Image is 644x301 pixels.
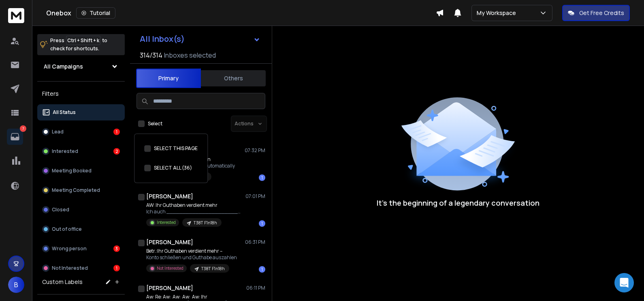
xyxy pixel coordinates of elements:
h3: Inboxes selected [164,50,216,60]
button: Wrong person3 [37,241,125,257]
p: T38T F1n18h [201,266,224,272]
h1: [PERSON_NAME] [146,238,193,246]
p: Aw: Re: Aw: Aw: Aw: Aw: Ihr [146,294,235,300]
p: AW: Ihr Guthaben verdient mehr [146,202,243,209]
div: 1 [259,220,265,227]
p: All Status [53,109,76,116]
span: Ctrl + Shift + k [66,36,100,45]
div: Onebox [46,7,436,19]
p: My Workspace [477,9,519,17]
div: Open Intercom Messenger [614,273,634,292]
p: Wrong person [52,245,87,252]
button: Out of office [37,221,125,237]
button: Primary [136,69,201,88]
p: 06:31 PM [245,239,265,245]
div: 1 [259,174,265,181]
p: T38T F1n18h [194,220,217,226]
p: Betr.:Ihr Guthaben verdient mehr – [146,248,237,254]
div: 1 [113,265,120,271]
p: Not Interested [52,265,88,271]
button: All Inbox(s) [133,31,267,47]
button: Meeting Booked [37,163,125,179]
div: 1 [259,266,265,273]
button: Not Interested1 [37,260,125,276]
button: Closed [37,202,125,218]
div: 3 [113,245,120,252]
p: Not Interested [157,265,183,271]
button: Tutorial [76,7,115,19]
p: Meeting Booked [52,168,92,174]
h3: Filters [37,88,125,99]
p: 7 [20,125,26,132]
p: Interested [157,219,176,226]
button: All Status [37,104,125,120]
label: SELECT ALL (36) [154,165,192,171]
div: 2 [113,148,120,155]
p: Out of office [52,226,82,232]
p: 07:32 PM [245,147,265,154]
button: Interested2 [37,143,125,159]
p: Press to check for shortcuts. [50,37,107,53]
p: It’s the beginning of a legendary conversation [377,197,540,209]
button: B [8,277,24,293]
button: Meeting Completed [37,182,125,198]
button: Get Free Credits [562,5,630,21]
span: 314 / 314 [140,50,162,60]
p: Meeting Completed [52,187,100,193]
button: Lead1 [37,124,125,140]
button: All Campaigns [37,58,125,75]
p: 06:11 PM [246,285,265,291]
p: Interested [52,148,78,155]
h1: [PERSON_NAME] [146,284,193,292]
label: SELECT THIS PAGE [154,145,198,152]
p: Lead [52,129,64,135]
label: Select [148,120,162,127]
button: Others [201,69,266,87]
h1: All Campaigns [44,62,83,71]
p: Ich auch ________________________________ Von: Austin [146,209,243,215]
h1: All Inbox(s) [140,35,185,43]
p: Get Free Credits [579,9,624,17]
a: 7 [7,129,23,145]
p: Konto schließen und Guthabe auszahlen [146,254,237,261]
div: 1 [113,129,120,135]
p: 07:01 PM [245,193,265,200]
h3: Custom Labels [42,278,83,286]
p: Closed [52,206,69,213]
h1: [PERSON_NAME] [146,192,193,200]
